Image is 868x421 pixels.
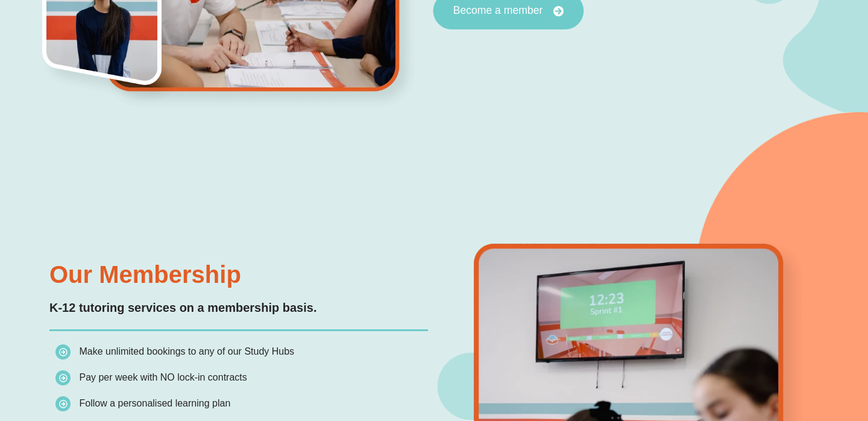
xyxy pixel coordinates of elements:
[55,370,71,385] img: icon-list.png
[661,285,868,421] iframe: Chat Widget
[453,5,543,16] span: Become a member
[55,344,71,359] img: icon-list.png
[79,346,294,356] span: Make unlimited bookings to any of our Study Hubs
[49,299,428,317] p: K-12 tutoring services on a membership basis.
[49,262,428,286] h3: Our Membership
[79,372,247,382] span: Pay per week with NO lock-in contracts
[79,398,230,408] span: Follow a personalised learning plan
[55,396,71,411] img: icon-list.png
